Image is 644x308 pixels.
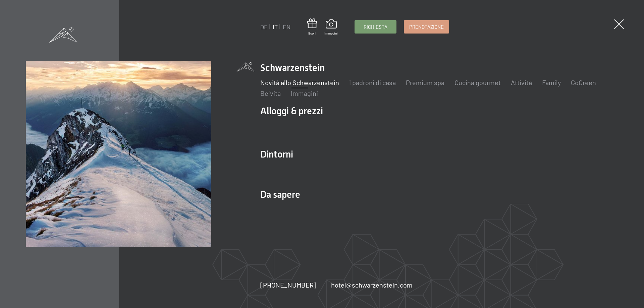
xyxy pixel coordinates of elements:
a: Belvita [260,89,281,97]
a: Cucina gourmet [454,78,501,86]
a: hotel@schwarzenstein.com [331,280,413,290]
a: Buoni [307,18,317,36]
a: [PHONE_NUMBER] [260,280,316,290]
a: Immagini [291,89,318,97]
a: Immagini [324,19,338,36]
span: Richiesta [364,23,387,30]
a: IT [273,23,278,30]
span: Prenotazione [409,23,444,30]
a: I padroni di casa [349,78,396,86]
a: EN [283,23,290,30]
span: Buoni [307,31,317,36]
a: Attività [511,78,532,86]
a: GoGreen [571,78,596,86]
span: [PHONE_NUMBER] [260,281,316,289]
a: Richiesta [355,20,396,33]
a: Premium spa [406,78,444,86]
a: Novità allo Schwarzenstein [260,78,339,86]
span: Immagini [324,31,338,36]
a: Family [542,78,561,86]
a: DE [260,23,268,30]
a: Prenotazione [404,20,449,33]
